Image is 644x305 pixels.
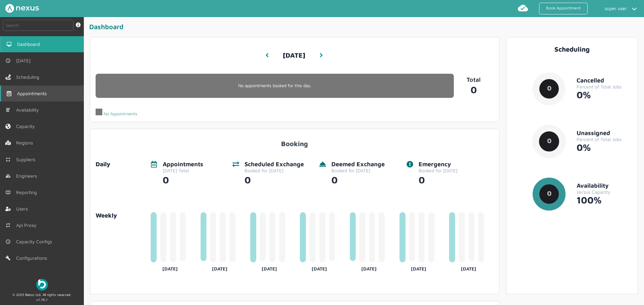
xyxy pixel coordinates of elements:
[331,173,385,185] div: 0
[5,140,11,145] img: regions.left-menu.svg
[151,263,189,271] div: [DATE]
[5,58,11,63] img: md-time.svg
[16,239,55,244] span: Capacity Configs
[350,263,388,271] div: [DATE]
[16,206,31,211] span: Users
[419,173,458,185] div: 0
[163,173,203,185] div: 0
[577,137,632,142] div: Percent of Total Jobs
[16,107,42,113] span: Availability
[577,189,632,195] div: Versus Capacity
[245,161,304,168] div: Scheduled Exchange
[5,239,11,244] img: md-time.svg
[16,58,33,63] span: [DATE]
[512,125,633,169] a: 0UnassignedPercent of Total Jobs0%
[300,263,338,271] div: [DATE]
[5,74,11,80] img: scheduling-left-menu.svg
[16,124,38,129] span: Capacity
[547,137,551,144] text: 0
[16,223,39,228] span: Api Proxy
[577,84,632,89] div: Percent of Total Jobs
[250,263,289,271] div: [DATE]
[454,83,494,95] a: 0
[512,45,633,53] div: Scheduling
[518,3,528,13] img: md-cloud-done.svg
[16,140,36,145] span: Regions
[399,263,438,271] div: [DATE]
[96,83,454,88] p: No appointments booked for this day.
[6,91,12,96] img: appointments-left-menu.svg
[331,168,385,173] div: Booked for [DATE]
[577,182,632,189] div: Availability
[512,72,633,116] a: 0CancelledPercent of Total Jobs0%
[96,161,145,168] div: Daily
[6,42,12,47] img: md-desktop.svg
[5,4,39,13] img: Nexus
[419,161,458,168] div: Emergency
[17,42,43,47] span: Dashboard
[201,263,239,271] div: [DATE]
[3,20,73,31] input: Search by: Ref, PostCode, MPAN, MPRN, Account, Customer
[5,173,11,179] img: md-people.svg
[96,134,494,147] div: Booking
[547,189,551,197] text: 0
[16,190,40,195] span: Reporting
[5,190,11,195] img: md-book.svg
[17,91,49,96] span: Appointments
[16,74,42,80] span: Scheduling
[163,168,203,173] div: [DATE] Total
[36,279,48,291] img: Beboc Logo
[577,89,632,100] div: 0%
[5,124,11,129] img: capacity-left-menu.svg
[96,109,137,116] div: No Appointments
[577,195,632,205] div: 100%
[577,77,632,84] div: Cancelled
[5,223,11,228] img: md-repeat.svg
[577,130,632,137] div: Unassigned
[5,107,11,113] img: md-list.svg
[539,3,588,14] a: Book Appointment
[16,173,40,179] span: Engineers
[245,168,304,173] div: Booked for [DATE]
[245,173,304,185] div: 0
[419,168,458,173] div: Booked for [DATE]
[331,161,385,168] div: Deemed Exchange
[547,84,551,92] text: 0
[5,255,11,261] img: md-build.svg
[5,206,11,211] img: user-left-menu.svg
[16,157,38,162] span: Suppliers
[5,157,11,162] img: md-contract.svg
[449,263,488,271] div: [DATE]
[16,255,50,261] span: Configurations
[283,46,305,65] h3: [DATE]
[163,161,203,168] div: Appointments
[577,142,632,153] div: 0%
[89,22,641,34] div: Dashboard
[454,76,494,83] p: Total
[96,212,145,219] a: Weekly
